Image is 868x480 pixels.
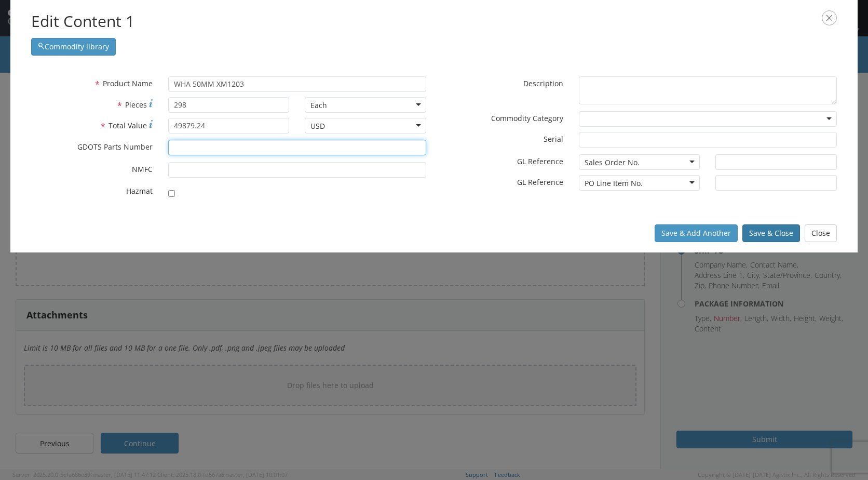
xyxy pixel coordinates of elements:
[742,224,800,242] button: Save & Close
[108,121,147,130] span: Total Value
[126,186,153,196] span: Hazmat
[655,224,738,242] button: Save & Add Another
[805,224,837,242] button: Close
[585,178,643,189] div: PO Line Item No.
[310,121,325,131] div: USD
[125,100,147,110] span: Pieces
[517,177,563,187] span: GL Reference
[491,113,563,123] span: Commodity Category
[517,156,563,166] span: GL Reference
[103,78,153,88] span: Product Name
[77,142,153,152] span: GDOTS Parts Number
[523,78,563,88] span: Description
[310,100,327,111] div: Each
[31,10,837,33] h2: Edit Content 1
[544,134,563,144] span: Serial
[585,157,640,168] div: Sales Order No.
[132,164,153,174] span: NMFC
[31,38,116,56] button: Commodity library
